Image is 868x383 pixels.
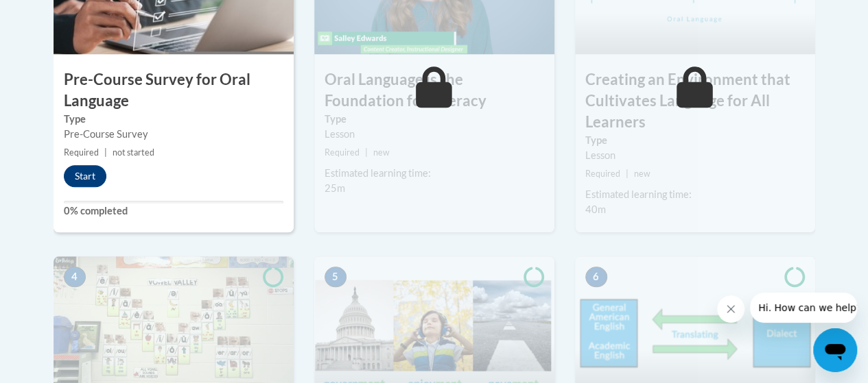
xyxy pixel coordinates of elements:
[64,165,106,187] button: Start
[717,295,744,323] iframe: Close message
[104,147,107,158] span: |
[365,147,368,158] span: |
[54,69,294,112] h3: Pre-Course Survey for Oral Language
[626,169,629,179] span: |
[8,10,111,21] span: Hi. How can we help?
[64,147,99,158] span: Required
[813,328,857,372] iframe: Button to launch messaging window
[325,166,544,181] div: Estimated learning time:
[634,169,650,179] span: new
[325,127,544,142] div: Lesson
[575,69,815,132] h3: Creating an Environment that Cultivates Language for All Learners
[585,133,805,148] label: Type
[373,147,390,158] span: new
[585,169,620,179] span: Required
[113,147,154,158] span: not started
[325,112,544,127] label: Type
[585,267,607,287] span: 6
[64,127,283,142] div: Pre-Course Survey
[585,203,606,215] span: 40m
[585,148,805,163] div: Lesson
[750,293,857,323] iframe: Message from company
[64,112,283,127] label: Type
[585,187,805,202] div: Estimated learning time:
[64,203,283,219] label: 0% completed
[325,267,347,287] span: 5
[64,267,86,287] span: 4
[314,69,554,112] h3: Oral Language is the Foundation for Literacy
[325,182,345,194] span: 25m
[325,147,360,158] span: Required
